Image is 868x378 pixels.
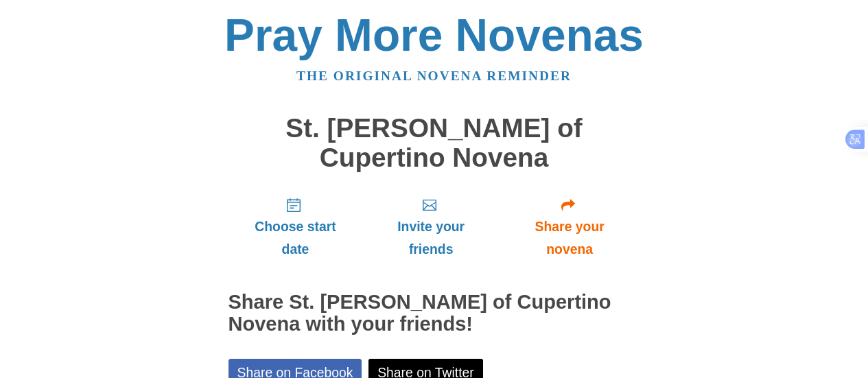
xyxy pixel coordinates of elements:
span: Invite your friends [376,215,485,261]
a: Share your novena [500,186,640,268]
a: Pray More Novenas [224,10,644,60]
h2: Share St. [PERSON_NAME] of Cupertino Novena with your friends! [228,292,640,335]
a: Invite your friends [362,186,499,268]
a: The original novena reminder [296,69,572,83]
span: Share your novena [513,215,626,261]
h1: St. [PERSON_NAME] of Cupertino Novena [228,114,640,172]
span: Choose start date [242,215,349,261]
a: Choose start date [228,186,363,268]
